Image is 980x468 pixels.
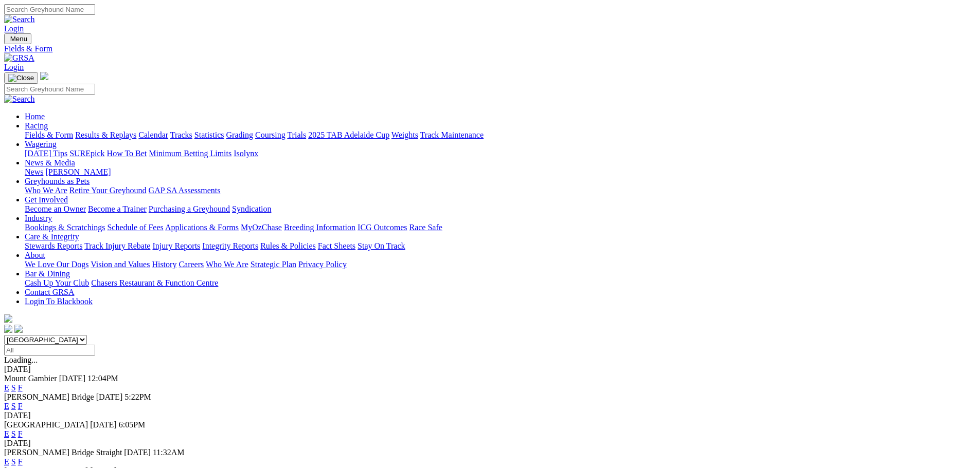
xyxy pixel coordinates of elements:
a: F [18,383,23,392]
a: E [4,457,9,466]
a: Integrity Reports [202,241,258,250]
a: Careers [179,260,204,269]
a: Stay On Track [358,241,405,250]
a: Get Involved [25,195,68,204]
a: Coursing [255,130,286,139]
a: Rules & Policies [260,241,316,250]
a: [DATE] Tips [25,149,67,158]
input: Select date [4,345,95,355]
a: Care & Integrity [25,232,79,241]
a: Fact Sheets [318,241,355,250]
a: F [18,429,23,438]
a: Breeding Information [284,223,355,232]
div: Care & Integrity [25,241,976,251]
a: Stewards Reports [25,241,82,250]
div: [DATE] [4,411,976,420]
div: [DATE] [4,439,976,448]
a: Purchasing a Greyhound [149,204,230,213]
a: Chasers Restaurant & Function Centre [91,278,218,287]
a: Login [4,63,24,71]
div: Wagering [25,149,976,158]
a: Who We Are [25,186,67,195]
span: [DATE] [59,374,86,383]
a: E [4,383,9,392]
a: Who We Are [206,260,248,269]
a: Privacy Policy [298,260,347,269]
a: Calendar [138,130,168,139]
a: Results & Replays [75,130,136,139]
a: Weights [391,130,418,139]
img: logo-grsa-white.png [4,314,12,323]
img: Search [4,15,35,24]
a: Fields & Form [4,44,976,53]
a: MyOzChase [241,223,282,232]
div: Bar & Dining [25,278,976,288]
a: Race Safe [409,223,442,232]
input: Search [4,84,95,95]
span: [DATE] [96,392,123,401]
span: 5:22PM [124,392,151,401]
a: Contact GRSA [25,288,74,296]
a: Fields & Form [25,130,73,139]
a: How To Bet [107,149,147,158]
a: Minimum Betting Limits [149,149,231,158]
a: Trials [287,130,306,139]
div: Get Involved [25,204,976,214]
a: Syndication [232,204,271,213]
div: Racing [25,130,976,140]
span: Loading... [4,355,38,364]
a: E [4,429,9,438]
a: News [25,167,43,176]
img: logo-grsa-white.png [40,72,48,80]
a: E [4,402,9,410]
span: 6:05PM [119,420,146,429]
a: 2025 TAB Adelaide Cup [308,130,389,139]
a: Injury Reports [152,241,200,250]
span: Mount Gambier [4,374,57,383]
a: Cash Up Your Club [25,278,89,287]
a: Applications & Forms [165,223,239,232]
button: Toggle navigation [4,33,31,44]
a: SUREpick [69,149,104,158]
img: Close [8,74,34,82]
a: We Love Our Dogs [25,260,88,269]
a: About [25,251,45,259]
a: Track Injury Rebate [84,241,150,250]
span: 11:32AM [153,448,185,457]
a: Wagering [25,140,57,148]
a: S [11,402,16,410]
a: Retire Your Greyhound [69,186,147,195]
a: Track Maintenance [420,130,484,139]
div: [DATE] [4,365,976,374]
a: GAP SA Assessments [149,186,221,195]
img: GRSA [4,53,34,63]
div: About [25,260,976,269]
a: Vision and Values [91,260,150,269]
img: facebook.svg [4,325,12,333]
a: Greyhounds as Pets [25,177,90,185]
a: Bar & Dining [25,269,70,278]
div: Greyhounds as Pets [25,186,976,195]
img: twitter.svg [14,325,23,333]
a: Statistics [194,130,224,139]
a: Home [25,112,45,121]
a: ICG Outcomes [358,223,407,232]
a: S [11,383,16,392]
span: [DATE] [124,448,151,457]
img: Search [4,95,35,104]
a: S [11,457,16,466]
a: Tracks [170,130,192,139]
a: Login [4,24,24,33]
a: F [18,402,23,410]
a: S [11,429,16,438]
a: Become a Trainer [88,204,147,213]
a: F [18,457,23,466]
span: [GEOGRAPHIC_DATA] [4,420,88,429]
a: Industry [25,214,52,222]
a: Login To Blackbook [25,297,93,306]
a: Isolynx [234,149,258,158]
div: Industry [25,223,976,232]
a: Bookings & Scratchings [25,223,105,232]
button: Toggle navigation [4,72,38,84]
